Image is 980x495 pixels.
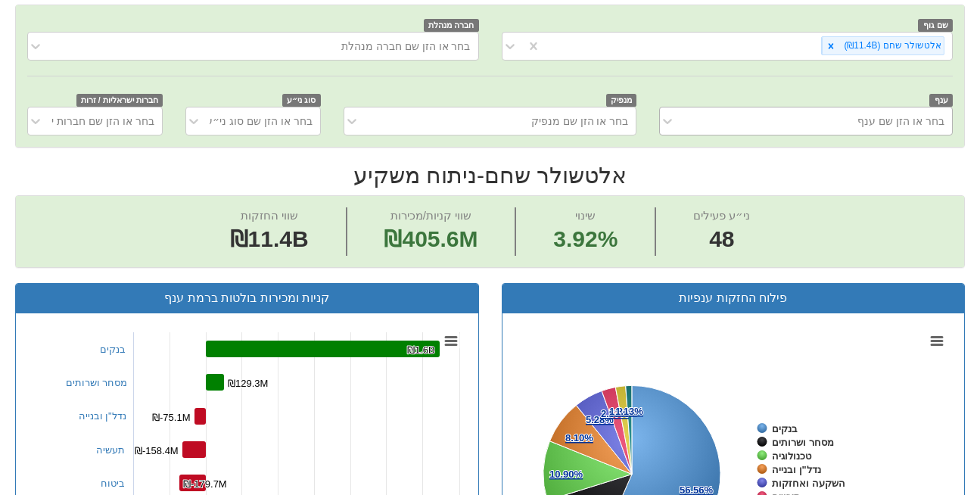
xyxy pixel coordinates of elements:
[772,464,821,475] tspan: נדל"ן ובנייה
[586,414,614,425] tspan: 5.28%
[15,163,965,188] h2: אלטשולר שחם - ניתוח משקיע
[66,377,128,388] a: מסחר ושרותים
[390,209,471,222] span: שווי קניות/מכירות
[929,94,953,107] span: ענף
[772,437,834,448] tspan: מסחר ושרותים
[241,209,298,222] span: שווי החזקות
[549,469,583,480] tspan: 10.90%
[76,94,163,107] span: חברות ישראליות / זרות
[341,39,470,54] div: בחר או הזן שם חברה מנהלת
[152,412,190,423] tspan: ₪-75.1M
[531,114,629,129] div: בחר או הזן שם מנפיק
[230,226,309,251] span: ₪11.4B
[565,432,593,444] tspan: 8.10%
[424,19,479,32] span: חברה מנהלת
[384,226,478,251] span: ₪405.6M
[514,291,954,305] h3: פילוח החזקות ענפיות
[839,37,944,54] div: אלטשולר שחם (₪11.4B)
[606,94,637,107] span: מנפיק
[135,445,179,456] tspan: ₪-158.4M
[772,423,798,434] tspan: בנקים
[772,450,812,462] tspan: טכנולוגיה
[407,344,435,356] tspan: ₪1.6B
[918,19,953,32] span: שם גוף
[183,478,227,490] tspan: ₪-179.7M
[228,378,268,389] tspan: ₪129.3M
[101,478,125,489] a: ביטוח
[27,291,467,305] h3: קניות ומכירות בולטות ברמת ענף
[553,223,618,256] span: 3.92%
[79,410,126,422] a: נדל"ן ובנייה
[615,406,643,417] tspan: 1.13%
[282,94,321,107] span: סוג ני״ע
[693,209,750,222] span: ני״ע פעילים
[575,209,596,222] span: שינוי
[693,223,750,256] span: 48
[857,114,944,129] div: בחר או הזן שם ענף
[772,478,845,489] tspan: השקעה ואחזקות
[100,344,126,355] a: בנקים
[601,408,629,419] tspan: 2.57%
[96,444,125,456] a: תעשיה
[609,406,637,417] tspan: 1.84%
[206,114,312,129] div: בחר או הזן שם סוג ני״ע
